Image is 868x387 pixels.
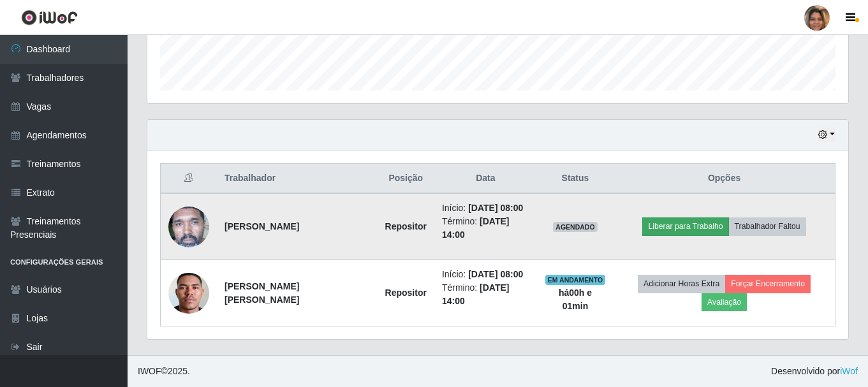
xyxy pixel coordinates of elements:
[559,288,592,311] strong: há 00 h e 01 min
[840,366,858,376] a: iWof
[385,288,427,298] strong: Repositor
[168,247,209,338] img: 1737835667869.jpeg
[168,185,209,269] img: 1672757471679.jpeg
[442,201,529,215] li: Início:
[537,164,614,194] th: Status
[217,164,378,194] th: Trabalhador
[614,164,835,194] th: Opções
[468,203,523,213] time: [DATE] 08:00
[702,293,747,311] button: Avaliação
[434,164,537,194] th: Data
[138,365,190,378] span: © 2025 .
[138,366,161,376] span: IWOF
[545,275,606,285] span: EM ANDAMENTO
[725,275,811,293] button: Forçar Encerramento
[442,281,529,308] li: Término:
[468,269,523,279] time: [DATE] 08:00
[21,10,78,26] img: CoreUI Logo
[224,221,299,231] strong: [PERSON_NAME]
[553,222,598,232] span: AGENDADO
[442,215,529,242] li: Término:
[638,275,725,293] button: Adicionar Horas Extra
[729,217,806,235] button: Trabalhador Faltou
[224,281,299,305] strong: [PERSON_NAME] [PERSON_NAME]
[378,164,434,194] th: Posição
[771,365,858,378] span: Desenvolvido por
[385,221,427,231] strong: Repositor
[642,217,728,235] button: Liberar para Trabalho
[442,268,529,281] li: Início:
